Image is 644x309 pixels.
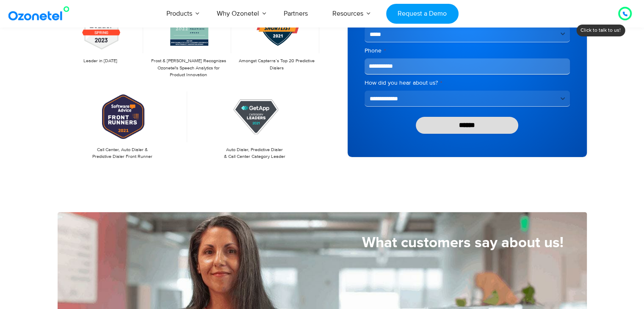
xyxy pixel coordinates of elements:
[238,58,315,72] p: Amongst Capterra’s Top 20 Predictive Dialers
[150,58,227,79] p: Frost & [PERSON_NAME] Recognizes Ozonetel's Speech Analytics for Product Innovation
[386,4,459,24] a: Request a Demo
[365,47,570,55] label: Phone
[62,58,139,65] p: Leader in [DATE]
[194,146,315,160] p: Auto Dialer, Predictive Dialer & Call Center Category Leader
[58,235,564,250] h5: What customers say about us!
[365,79,570,87] label: How did you hear about us?
[62,146,183,160] p: Call Center, Auto Dialer & Predictive Dialer Front Runner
